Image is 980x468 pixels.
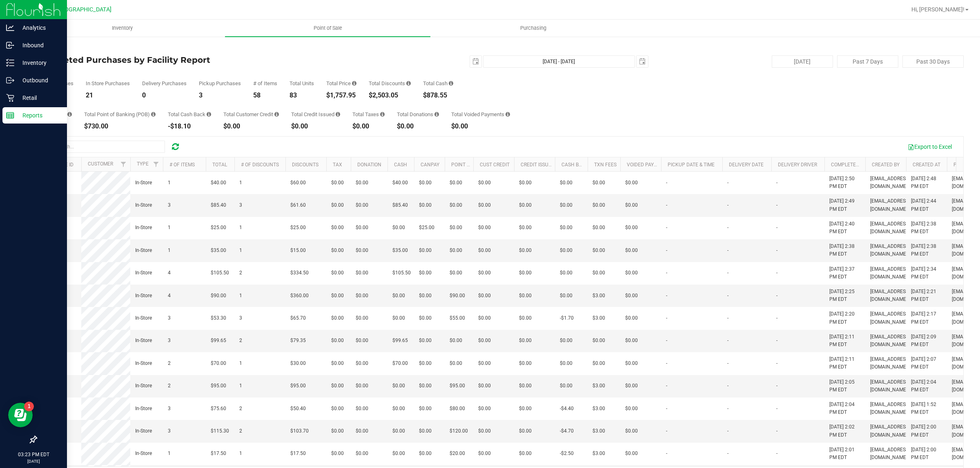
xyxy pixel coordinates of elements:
div: $878.55 [423,92,453,99]
a: Created By [872,162,900,168]
span: [DATE] 2:11 PM EDT [829,355,860,371]
span: 3 [168,201,171,209]
span: - [727,179,728,187]
span: $0.00 [331,224,344,232]
inline-svg: Retail [6,94,14,102]
span: $85.40 [392,201,408,209]
div: $730.00 [84,123,156,130]
a: Credit Issued [521,162,555,168]
span: 1 [239,247,242,254]
button: Past 30 Days [902,55,964,68]
i: Sum of the total taxes for all purchases in the date range. [380,112,385,117]
a: Type [137,161,149,167]
a: Cust Credit [480,162,510,168]
span: $0.00 [478,292,491,300]
p: Reports [14,110,63,120]
span: $25.00 [290,224,306,232]
span: $0.00 [419,201,432,209]
span: [DATE] 2:25 PM EDT [829,288,860,303]
span: - [727,292,728,300]
span: $0.00 [450,337,462,344]
span: $3.00 [592,314,605,322]
inline-svg: Analytics [6,24,14,32]
div: Total Donations [397,112,439,117]
span: $0.00 [592,247,605,254]
span: - [776,179,777,187]
span: $360.00 [290,292,309,300]
span: $0.00 [450,360,462,367]
span: $0.00 [392,292,405,300]
span: $0.00 [625,269,638,277]
div: Total Cash [423,81,453,86]
span: $79.35 [290,337,306,344]
span: $0.00 [356,247,368,254]
a: Inventory [20,20,225,37]
span: [EMAIL_ADDRESS][DOMAIN_NAME] [870,288,910,303]
span: $0.00 [519,269,532,277]
span: $25.00 [211,224,226,232]
span: $65.70 [290,314,306,322]
a: # of Discounts [241,162,279,168]
span: $0.00 [331,360,344,367]
span: $0.00 [450,247,462,254]
a: Voided Payment [627,162,667,168]
a: Tax [333,162,342,168]
a: Customer [88,161,113,167]
span: $30.00 [290,360,306,367]
span: $0.00 [592,360,605,367]
span: 2 [239,269,242,277]
span: $35.00 [211,247,226,254]
span: Purchasing [509,24,557,32]
div: 21 [86,92,130,99]
span: $0.00 [478,179,491,187]
span: $0.00 [392,314,405,322]
span: - [727,314,728,322]
span: - [666,337,667,344]
span: $105.50 [211,269,229,277]
i: Sum of all round-up-to-next-dollar total price adjustments for all purchases in the date range. [434,112,439,117]
span: $0.00 [450,269,462,277]
button: Past 7 Days [837,55,898,68]
div: $0.00 [451,123,510,130]
span: $90.00 [211,292,226,300]
span: $0.00 [592,269,605,277]
span: $0.00 [331,292,344,300]
span: [EMAIL_ADDRESS][DOMAIN_NAME] [870,220,910,236]
inline-svg: Inventory [6,59,14,67]
a: Purchasing [430,20,636,37]
div: $2,503.05 [369,92,411,99]
span: $0.00 [419,247,432,254]
p: Inbound [14,40,63,50]
div: Total Credit Issued [291,112,340,117]
span: - [776,247,777,254]
span: $70.00 [392,360,408,367]
span: $0.00 [519,201,532,209]
span: $0.00 [519,360,532,367]
span: $0.00 [419,292,432,300]
span: 3 [168,314,171,322]
span: $70.00 [211,360,226,367]
span: $0.00 [356,360,368,367]
span: In-Store [135,360,152,367]
div: Total Price [326,81,356,86]
span: [DATE] 2:34 PM EDT [911,265,942,281]
span: [EMAIL_ADDRESS][DOMAIN_NAME] [870,333,910,349]
span: $0.00 [625,224,638,232]
div: Total Discounts [369,81,411,86]
span: 3 [239,314,242,322]
span: [DATE] 2:20 PM EDT [829,310,860,326]
inline-svg: Outbound [6,76,14,84]
span: $0.00 [450,201,462,209]
span: $0.00 [560,179,572,187]
span: In-Store [135,224,152,232]
span: - [727,269,728,277]
span: [EMAIL_ADDRESS][DOMAIN_NAME] [870,197,910,213]
span: [DATE] 2:40 PM EDT [829,220,860,236]
span: $0.00 [419,269,432,277]
a: # of Items [169,162,195,168]
span: $3.00 [592,292,605,300]
span: [EMAIL_ADDRESS][DOMAIN_NAME] [870,355,910,371]
a: Pickup Date & Time [668,162,715,168]
h4: Completed Purchases by Facility Report [36,55,345,64]
div: -$18.10 [168,123,211,130]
